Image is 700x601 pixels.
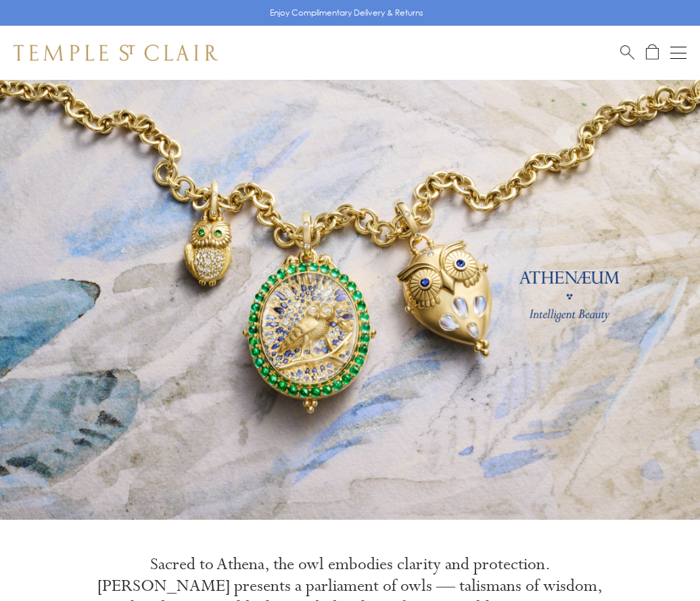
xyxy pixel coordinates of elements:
a: Search [620,44,634,61]
img: Temple St. Clair [14,45,218,61]
button: Open navigation [670,45,686,61]
p: Enjoy Complimentary Delivery & Returns [270,6,423,20]
a: Open Shopping Bag [646,44,659,61]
